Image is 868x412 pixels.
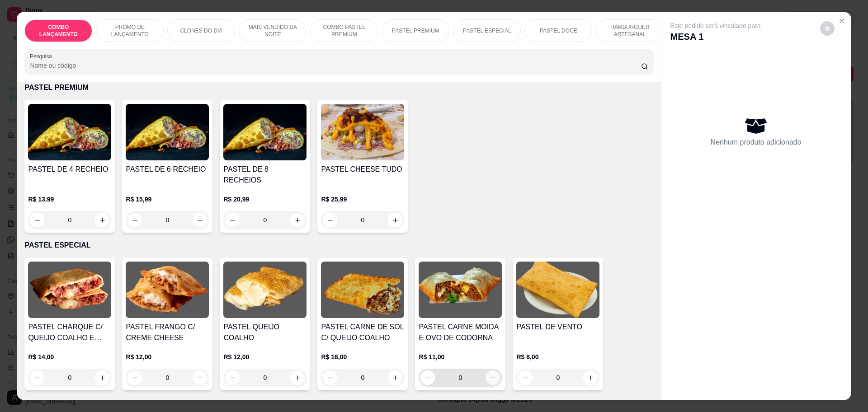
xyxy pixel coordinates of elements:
[321,195,404,204] p: R$ 25,99
[463,27,511,34] p: PASTEL ESPECIAL
[388,370,402,385] button: increase-product-quantity
[246,23,299,38] p: MAIS VENDIDO DA NOITE
[516,322,599,332] h4: PASTEL DE VENTO
[583,370,598,385] button: increase-product-quantity
[223,195,307,204] p: R$ 20,99
[321,164,404,175] h4: PASTEL CHEESE TUDO
[419,352,502,361] p: R$ 11,00
[126,322,209,343] h4: PASTEL FRANGO C/ CREME CHEESE
[321,104,404,160] img: product-image
[193,370,207,385] button: increase-product-quantity
[126,195,209,204] p: R$ 15,99
[104,23,156,38] p: PROMO DE LANÇAMENTO
[486,370,500,385] button: increase-product-quantity
[127,370,142,385] button: decrease-product-quantity
[24,82,653,93] p: PASTEL PREMIUM
[392,27,439,34] p: PASTEL PREMIUM
[419,322,502,343] h4: PASTEL CARNE MOIDA E OVO DE CODORNA
[290,370,305,385] button: increase-product-quantity
[820,21,835,36] button: decrease-product-quantity
[126,352,209,361] p: R$ 12,00
[420,370,435,385] button: decrease-product-quantity
[318,23,370,38] p: COMBO PASTEL PREMIUM
[223,164,307,186] h4: PASTEL DE 8 RECHEIOS
[28,322,111,343] h4: PASTEL CHARQUE C/ QUEIJO COALHO E MEL
[28,164,111,175] h4: PASTEL DE 4 RECHEIO
[516,262,599,318] img: product-image
[126,262,209,318] img: product-image
[30,52,55,60] label: Pesquisa
[321,322,404,343] h4: PASTEL CARNE DE SOL C/ QUEIJO COALHO
[24,240,653,251] p: PASTEL ESPECIAL
[711,137,802,148] p: Nenhum produto adicionado
[670,30,761,43] p: MESA 1
[670,21,761,30] p: Este pedido será vinculado para
[223,104,307,160] img: product-image
[321,352,404,361] p: R$ 16,00
[321,262,404,318] img: product-image
[126,104,209,160] img: product-image
[835,14,849,28] button: Close
[30,370,44,385] button: decrease-product-quantity
[540,27,577,34] p: PASTEL DOCE
[518,370,533,385] button: decrease-product-quantity
[180,27,222,34] p: CLONES DO DIA
[28,104,111,160] img: product-image
[28,352,111,361] p: R$ 14,00
[32,23,85,38] p: COMBO LANÇAMENTO
[604,23,656,38] p: HAMBURGUER ARTESANAL
[223,322,307,343] h4: PASTEL QUEIJO COALHO
[419,262,502,318] img: product-image
[323,370,337,385] button: decrease-product-quantity
[516,352,599,361] p: R$ 8,00
[223,352,307,361] p: R$ 12,00
[126,164,209,175] h4: PASTEL DE 6 RECHEIO
[24,398,653,408] p: PASTEL DOCE
[28,195,111,204] p: R$ 13,99
[223,262,307,318] img: product-image
[30,61,641,70] input: Pesquisa
[95,370,109,385] button: increase-product-quantity
[225,370,240,385] button: decrease-product-quantity
[28,262,111,318] img: product-image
